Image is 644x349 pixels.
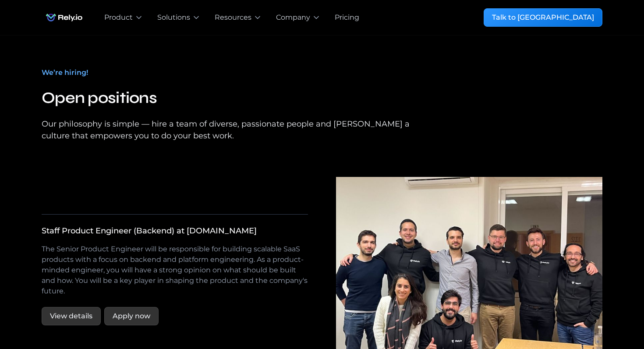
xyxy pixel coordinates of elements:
a: Apply now [104,307,159,325]
a: Pricing [335,12,359,23]
div: Product [104,12,133,23]
a: home [42,9,87,26]
div: Apply now [113,311,150,321]
p: The Senior Product Engineer will be responsible for building scalable SaaS products with a focus ... [42,244,308,296]
div: Resources [215,12,251,23]
div: Company [276,12,310,23]
img: Rely.io logo [42,9,87,26]
a: View details [42,307,101,325]
div: Our philosophy is simple — hire a team of diverse, passionate people and [PERSON_NAME] a culture ... [42,118,427,142]
a: Talk to [GEOGRAPHIC_DATA] [484,8,602,27]
h2: Open positions [42,85,427,111]
div: Staff Product Engineer (Backend) at [DOMAIN_NAME] [42,225,257,237]
div: Solutions [157,12,190,23]
iframe: Chatbot [586,291,632,337]
div: We’re hiring! [42,67,88,78]
div: Talk to [GEOGRAPHIC_DATA] [492,12,594,23]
